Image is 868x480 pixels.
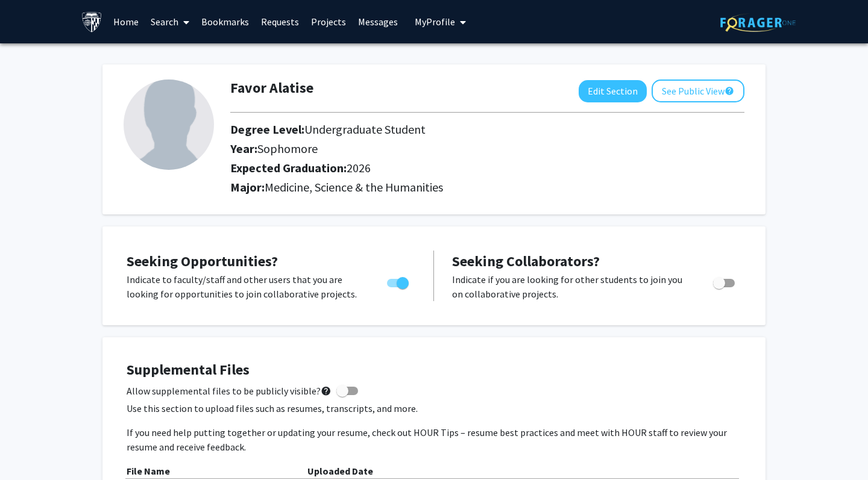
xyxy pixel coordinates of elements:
span: Undergraduate Student [304,122,426,137]
a: Requests [255,1,305,43]
a: Bookmarks [195,1,255,43]
h2: Year: [230,142,690,156]
p: If you need help putting together or updating your resume, check out HOUR Tips – resume best prac... [127,425,741,454]
h2: Degree Level: [230,122,690,137]
span: 2026 [347,160,371,175]
p: Indicate to faculty/staff and other users that you are looking for opportunities to join collabor... [127,272,364,301]
img: Profile Picture [124,79,214,170]
h4: Supplemental Files [127,361,741,379]
button: Edit Section [579,80,647,102]
img: ForagerOne Logo [720,13,796,32]
h2: Major: [230,180,744,195]
iframe: Chat [9,426,51,471]
span: Seeking Collaborators? [452,252,600,270]
span: Sophomore [257,141,318,156]
p: Indicate if you are looking for other students to join you on collaborative projects. [452,272,690,301]
span: My Profile [415,16,455,28]
div: Toggle [708,272,741,290]
div: Toggle [382,272,415,290]
p: Use this section to upload files such as resumes, transcripts, and more. [127,401,741,416]
b: File Name [127,465,170,477]
button: See Public View [652,79,744,102]
mat-icon: help [321,384,332,398]
a: Search [145,1,195,43]
b: Uploaded Date [307,465,373,477]
a: Home [107,1,145,43]
mat-icon: help [725,84,734,98]
a: Messages [352,1,404,43]
span: Allow supplemental files to be publicly visible? [127,384,332,398]
h2: Expected Graduation: [230,161,690,175]
a: Projects [305,1,352,43]
span: Seeking Opportunities? [127,252,278,270]
img: Johns Hopkins University Logo [81,11,102,33]
h1: Favor Alatise [230,79,313,97]
span: Medicine, Science & the Humanities [265,179,443,195]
